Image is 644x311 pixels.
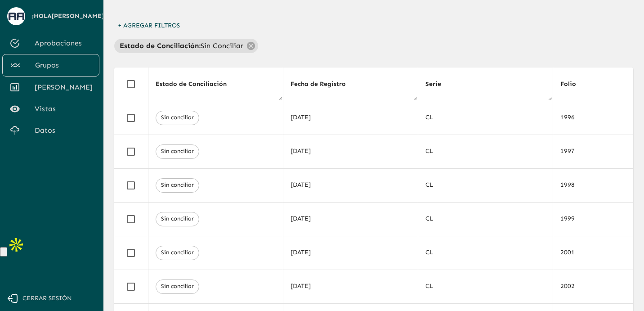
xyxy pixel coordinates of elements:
div: Estado de Conciliación:Sin Conciliar [114,39,258,53]
img: avatar [9,13,24,19]
span: Folio [560,79,588,90]
div: CL [425,180,546,189]
span: Sin conciliar [156,282,199,291]
span: Cerrar sesión [22,293,72,304]
span: Sin conciliar [156,215,199,223]
a: [PERSON_NAME] [2,77,99,98]
span: ¡Hola [PERSON_NAME] ! [32,11,106,22]
a: Datos [2,120,99,141]
span: Vistas [35,104,92,114]
span: Aprobaciones [35,38,92,49]
span: [PERSON_NAME] [35,82,92,93]
div: [DATE] [291,147,411,156]
div: CL [425,147,546,156]
div: CL [425,282,546,291]
span: Datos [35,125,92,136]
p: Sin Conciliar [201,41,243,51]
div: CL [425,214,546,223]
span: Sin conciliar [156,147,199,156]
div: CL [425,113,546,122]
div: [DATE] [291,282,411,291]
span: Sin conciliar [156,181,199,189]
span: Estado de Conciliación [156,79,238,90]
span: Sin conciliar [156,113,199,122]
span: Grupos [35,60,92,71]
span: Serie [425,79,453,90]
a: Aprobaciones [2,32,99,54]
a: Vistas [2,98,99,120]
p: Estado de Conciliación : [120,41,201,51]
div: [DATE] [291,214,411,223]
div: [DATE] [291,180,411,189]
a: Grupos [2,54,99,77]
button: + Agregar Filtros [114,18,183,34]
img: Apollo [7,236,25,254]
div: [DATE] [291,113,411,122]
span: Fecha de Registro [291,79,358,90]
